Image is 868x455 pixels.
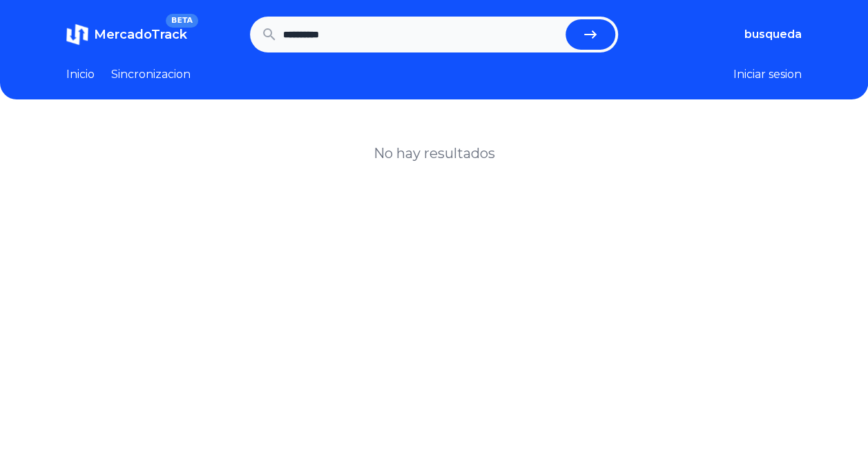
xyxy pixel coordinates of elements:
[94,27,187,42] span: MercadoTrack
[374,144,495,163] h1: No hay resultados
[166,14,198,28] span: BETA
[66,23,187,46] a: MercadoTrackBETA
[66,23,88,46] img: MercadoTrack
[66,66,95,83] a: Inicio
[744,26,802,43] button: busqueda
[111,66,191,83] a: Sincronizacion
[733,66,802,83] button: Iniciar sesion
